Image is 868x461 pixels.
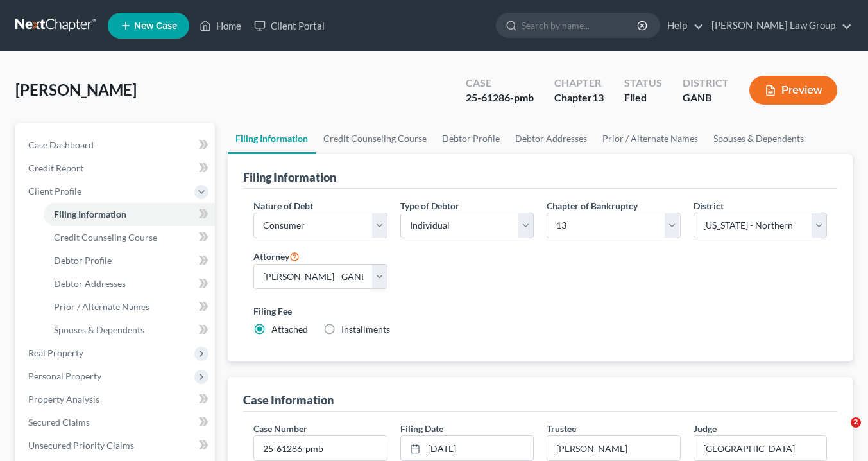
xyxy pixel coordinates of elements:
span: Spouses & Dependents [54,324,144,335]
span: Credit Report [28,162,83,173]
div: Filing Information [243,170,336,185]
span: [PERSON_NAME] [15,80,137,99]
a: Spouses & Dependents [706,123,812,154]
span: Debtor Addresses [54,278,126,289]
a: Debtor Profile [44,249,215,272]
span: Case Dashboard [28,139,94,150]
a: Debtor Profile [434,123,507,154]
span: Unsecured Priority Claims [28,440,134,451]
a: Help [661,14,704,37]
label: Filing Date [400,422,443,435]
div: Status [624,76,662,91]
div: Chapter [554,91,604,105]
a: Credit Report [18,157,215,180]
label: Trustee [547,422,576,435]
a: Prior / Alternate Names [44,295,215,318]
label: Attorney [253,248,300,264]
button: Preview [749,76,837,105]
label: Filing Fee [253,304,827,318]
span: Installments [341,324,390,335]
span: Credit Counseling Course [54,232,157,243]
label: Judge [694,422,717,435]
label: District [694,199,724,213]
a: Secured Claims [18,411,215,434]
input: -- [694,436,826,460]
div: Case [466,76,534,91]
a: Debtor Addresses [507,123,595,154]
input: Search by name... [522,13,639,37]
span: Secured Claims [28,417,90,428]
span: Real Property [28,347,83,358]
span: 2 [851,417,861,428]
a: Prior / Alternate Names [595,123,706,154]
span: New Case [134,21,177,31]
label: Nature of Debt [253,199,313,213]
a: Client Portal [248,14,331,37]
label: Chapter of Bankruptcy [547,199,638,213]
div: Chapter [554,76,604,91]
span: Filing Information [54,209,126,220]
label: Case Number [253,422,307,435]
a: [DATE] [401,436,533,460]
span: Client Profile [28,186,81,196]
span: 13 [592,91,604,103]
span: Prior / Alternate Names [54,301,149,312]
a: Unsecured Priority Claims [18,434,215,457]
span: Attached [271,324,308,335]
iframe: Intercom live chat [824,417,855,448]
div: GANB [683,91,729,105]
a: Case Dashboard [18,134,215,157]
div: District [683,76,729,91]
a: Property Analysis [18,388,215,411]
input: -- [547,436,679,460]
a: Home [193,14,248,37]
a: Filing Information [228,123,316,154]
a: Credit Counseling Course [316,123,434,154]
div: Filed [624,91,662,105]
div: Case Information [243,392,334,408]
div: 25-61286-pmb [466,91,534,105]
label: Type of Debtor [400,199,459,213]
a: Spouses & Dependents [44,318,215,342]
input: Enter case number... [254,436,386,460]
a: Filing Information [44,203,215,226]
span: Personal Property [28,370,101,381]
a: Credit Counseling Course [44,226,215,249]
a: [PERSON_NAME] Law Group [705,14,852,37]
span: Debtor Profile [54,255,112,266]
span: Property Analysis [28,394,99,404]
a: Debtor Addresses [44,272,215,295]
